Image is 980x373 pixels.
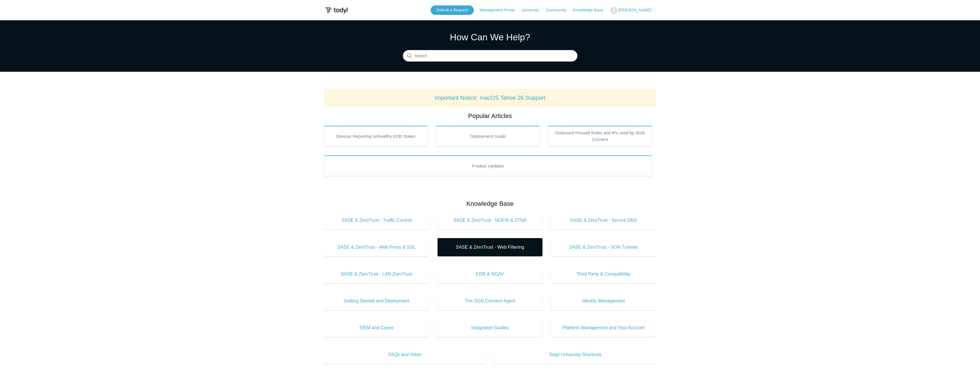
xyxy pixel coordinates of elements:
a: Important Notice: macOS Tahoe 26 Support [435,95,546,101]
a: SASE & ZeroTrust - Secure DNS [551,211,656,230]
span: Third Party & Compatibility [560,271,648,278]
span: Todyl University Shortcuts [503,351,648,358]
span: [PERSON_NAME] [618,8,651,12]
a: SASE & ZeroTrust - Traffic Control [324,211,429,230]
h1: How Can We Help? [403,30,577,44]
a: SIEM and Cases [324,319,429,337]
span: SASE & ZeroTrust - Traffic Control [333,217,421,224]
span: SIEM and Cases [333,324,421,331]
span: SASE & ZeroTrust - SGN Tunnels [560,244,648,251]
span: FAQs and Other [333,351,477,358]
a: The SGN Connect Agent [437,292,543,310]
a: SASE & ZeroTrust - NGFW & ZTNA [437,211,543,230]
span: Getting Started and Deployment [333,298,421,304]
a: Identity Management [551,292,656,310]
a: Product Updates [324,155,652,176]
a: SASE & ZeroTrust - SGN Tunnels [551,238,656,256]
span: Platform Management and Your Account [560,324,648,331]
a: Devices Reporting Unhealthy EDR States [324,126,428,146]
a: SASE & ZeroTrust - Web Proxy & SSL [324,238,429,256]
a: Community [546,7,572,13]
a: Outbound Firewall Rules and IPs used by SGN Connect [548,126,652,146]
a: SASE & ZeroTrust - Web Filtering [437,238,543,256]
a: Third Party & Compatibility [551,265,656,283]
a: SASE & ZeroTrust - LAN ZeroTrust [324,265,429,283]
a: Management Portal [480,7,520,13]
h2: Knowledge Base [324,199,656,208]
span: SASE & ZeroTrust - Web Proxy & SSL [333,244,421,251]
img: Todyl Support Center Help Center home page [324,5,349,16]
span: SASE & ZeroTrust - Web Filtering [446,244,534,251]
a: FAQs and Other [324,346,486,364]
a: Submit a Request [431,5,474,15]
span: Identity Management [560,298,648,304]
a: Integration Guides [437,319,543,337]
a: University [521,7,545,13]
a: Getting Started and Deployment [324,292,429,310]
h2: Popular Articles [324,111,656,121]
a: Platform Management and Your Account [551,319,656,337]
span: SASE & ZeroTrust - LAN ZeroTrust [333,271,421,278]
span: Integration Guides [446,324,534,331]
input: Search [403,50,577,62]
span: SASE & ZeroTrust - NGFW & ZTNA [446,217,534,224]
a: Todyl University Shortcuts [494,346,656,364]
span: EDR & NGAV [446,271,534,278]
button: [PERSON_NAME] [610,7,656,14]
a: Knowledge Base [573,7,609,13]
span: The SGN Connect Agent [446,298,534,304]
a: Deployment Guide [436,126,540,146]
a: EDR & NGAV [437,265,543,283]
span: SASE & ZeroTrust - Secure DNS [560,217,648,224]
